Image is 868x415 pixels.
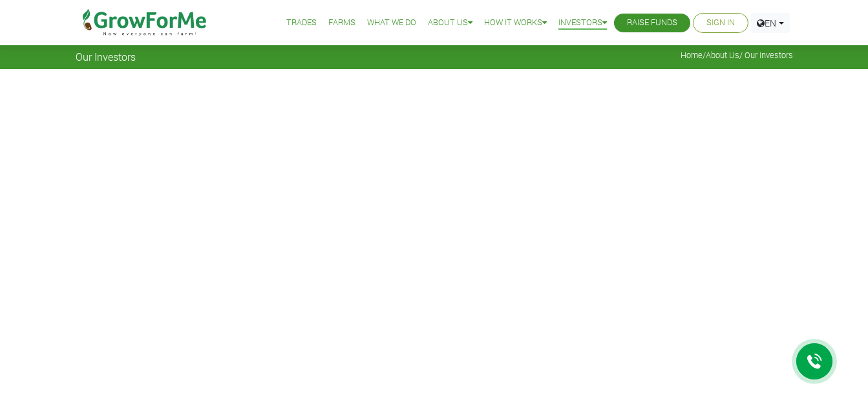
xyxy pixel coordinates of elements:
[286,16,317,30] a: Trades
[627,16,677,30] a: Raise Funds
[367,16,416,30] a: What We Do
[328,16,355,30] a: Farms
[706,50,739,60] a: About Us
[428,16,472,30] a: About Us
[484,16,547,30] a: How it Works
[681,50,703,60] a: Home
[706,16,735,30] a: Sign In
[76,50,136,63] span: Our Investors
[681,50,793,60] span: / / Our Investors
[558,16,607,30] a: Investors
[751,13,790,33] a: EN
